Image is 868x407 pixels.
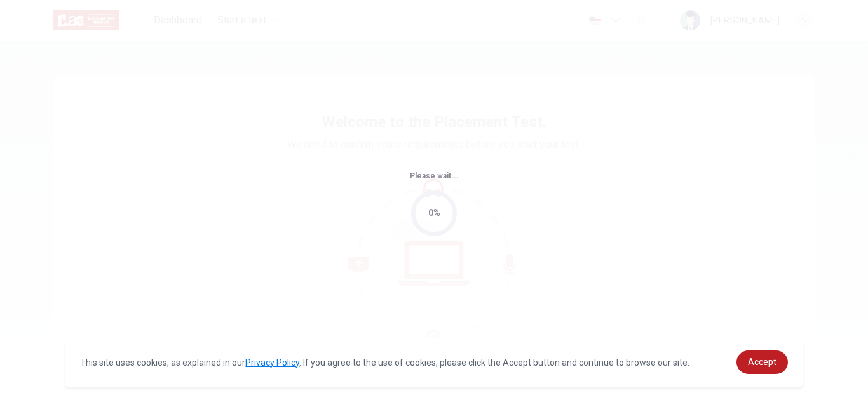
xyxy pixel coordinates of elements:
[410,171,459,180] span: Please wait...
[245,357,299,368] a: Privacy Policy
[80,357,689,368] span: This site uses cookies, as explained in our . If you agree to the use of cookies, please click th...
[736,350,788,374] a: dismiss cookie message
[428,206,440,220] div: 0%
[65,338,803,387] div: cookieconsent
[748,357,776,367] span: Accept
